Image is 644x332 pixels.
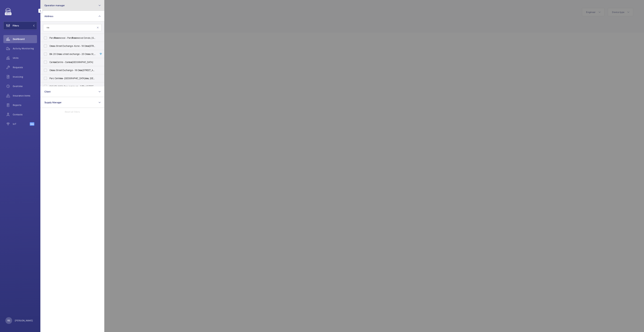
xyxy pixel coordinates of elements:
span: Invoicing [13,75,37,78]
span: Reports [13,103,37,107]
span: Contacts [13,113,37,116]
span: Beta [30,122,34,126]
p: RS [7,319,10,322]
p: [PERSON_NAME] [15,319,33,322]
span: Dashboard [13,37,37,41]
span: Insurance items [13,94,37,97]
span: IoT [13,122,30,126]
span: Overtime [13,85,37,88]
span: Requests [13,66,37,69]
button: Filters [3,22,37,30]
span: Activity Monitoring [13,47,37,50]
span: Units [13,56,37,60]
span: Filters [13,24,19,27]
